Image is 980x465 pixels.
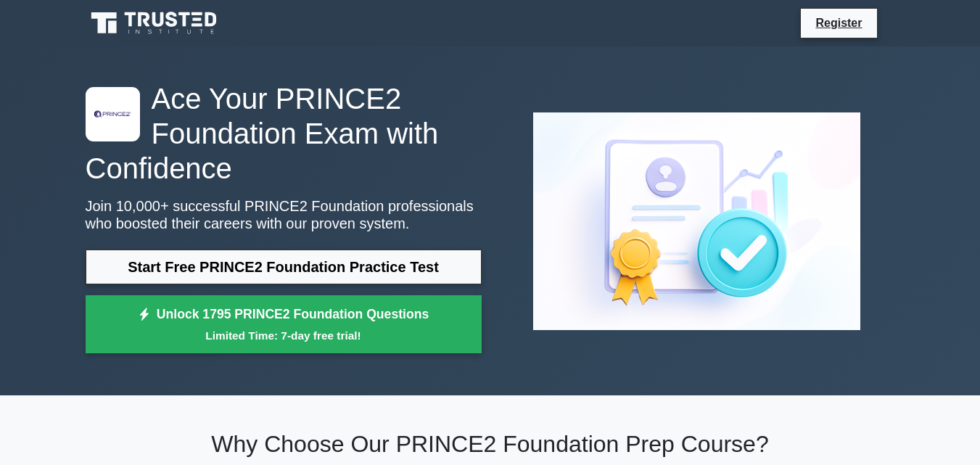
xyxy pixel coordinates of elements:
[86,295,482,353] a: Unlock 1795 PRINCE2 Foundation QuestionsLimited Time: 7-day free trial!
[86,197,482,232] p: Join 10,000+ successful PRINCE2 Foundation professionals who boosted their careers with our prove...
[104,327,464,344] small: Limited Time: 7-day free trial!
[86,430,895,458] h2: Why Choose Our PRINCE2 Foundation Prep Course?
[86,250,482,284] a: Start Free PRINCE2 Foundation Practice Test
[522,101,872,342] img: PRINCE2 Foundation Preview
[86,81,482,186] h1: Ace Your PRINCE2 Foundation Exam with Confidence
[807,14,870,32] a: Register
